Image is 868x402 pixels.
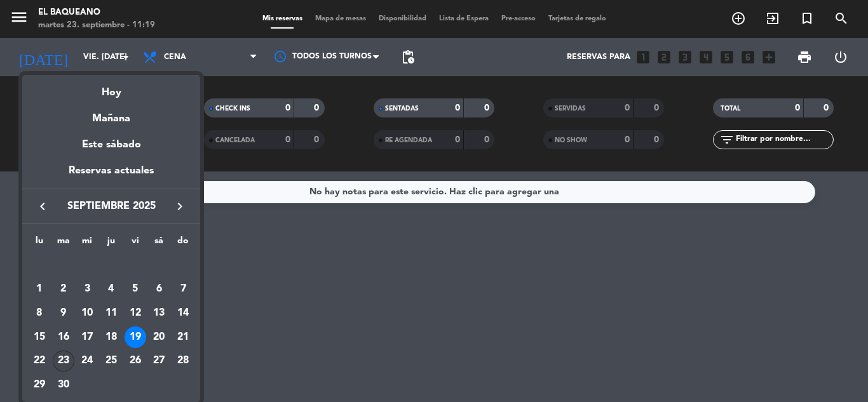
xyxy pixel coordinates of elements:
[123,234,147,253] th: viernes
[148,326,170,348] div: 20
[125,326,146,348] div: 19
[53,278,74,300] div: 2
[147,349,172,373] td: 27 de septiembre de 2025
[29,278,50,300] div: 1
[51,349,76,373] td: 23 de septiembre de 2025
[168,198,191,215] button: keyboard_arrow_right
[147,234,172,253] th: sábado
[171,234,195,253] th: domingo
[123,325,147,349] td: 19 de septiembre de 2025
[147,278,172,302] td: 6 de septiembre de 2025
[125,278,146,300] div: 5
[22,163,200,189] div: Reservas actuales
[22,127,200,163] div: Este sábado
[172,302,194,324] div: 14
[172,351,194,372] div: 28
[100,326,122,348] div: 18
[171,278,195,302] td: 7 de septiembre de 2025
[100,302,122,324] div: 11
[99,301,123,325] td: 11 de septiembre de 2025
[29,326,50,348] div: 15
[29,374,50,396] div: 29
[123,278,147,302] td: 5 de septiembre de 2025
[76,278,98,300] div: 3
[27,253,195,278] td: SEP.
[76,326,98,348] div: 17
[31,198,54,215] button: keyboard_arrow_left
[75,325,99,349] td: 17 de septiembre de 2025
[53,374,74,396] div: 30
[54,198,168,215] span: septiembre 2025
[53,326,74,348] div: 16
[100,351,122,372] div: 25
[22,75,200,101] div: Hoy
[29,351,50,372] div: 22
[123,349,147,373] td: 26 de septiembre de 2025
[148,351,170,372] div: 27
[22,101,200,127] div: Mañana
[171,301,195,325] td: 14 de septiembre de 2025
[51,325,76,349] td: 16 de septiembre de 2025
[27,278,51,302] td: 1 de septiembre de 2025
[100,278,122,300] div: 4
[99,234,123,253] th: jueves
[51,301,76,325] td: 9 de septiembre de 2025
[51,234,76,253] th: martes
[75,349,99,373] td: 24 de septiembre de 2025
[148,302,170,324] div: 13
[76,351,98,372] div: 24
[99,325,123,349] td: 18 de septiembre de 2025
[125,351,146,372] div: 26
[53,302,74,324] div: 9
[27,234,51,253] th: lunes
[172,278,194,300] div: 7
[99,278,123,302] td: 4 de septiembre de 2025
[75,301,99,325] td: 10 de septiembre de 2025
[171,349,195,373] td: 28 de septiembre de 2025
[147,325,172,349] td: 20 de septiembre de 2025
[125,302,146,324] div: 12
[172,326,194,348] div: 21
[75,234,99,253] th: miércoles
[27,349,51,373] td: 22 de septiembre de 2025
[123,301,147,325] td: 12 de septiembre de 2025
[51,373,76,397] td: 30 de septiembre de 2025
[27,373,51,397] td: 29 de septiembre de 2025
[27,325,51,349] td: 15 de septiembre de 2025
[172,199,187,214] i: keyboard_arrow_right
[35,199,50,214] i: keyboard_arrow_left
[171,325,195,349] td: 21 de septiembre de 2025
[29,302,50,324] div: 8
[76,302,98,324] div: 10
[51,278,76,302] td: 2 de septiembre de 2025
[27,301,51,325] td: 8 de septiembre de 2025
[148,278,170,300] div: 6
[53,351,74,372] div: 23
[147,301,172,325] td: 13 de septiembre de 2025
[75,278,99,302] td: 3 de septiembre de 2025
[99,349,123,373] td: 25 de septiembre de 2025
